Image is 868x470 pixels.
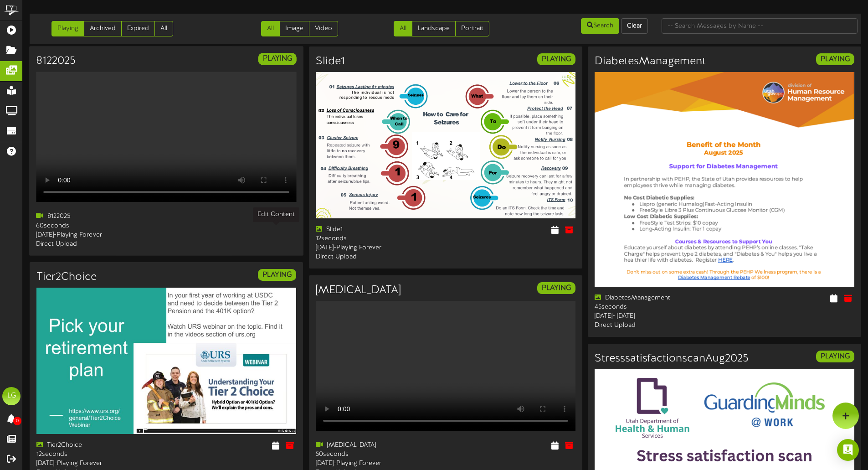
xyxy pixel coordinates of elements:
[36,288,296,434] img: c6f82785-9cc7-455b-89f6-5f036a5a1dd2.jpg
[542,55,571,63] strong: PLAYING
[13,417,21,425] span: 0
[595,72,854,287] img: fdf43f76-8e07-495b-b8f7-fe76bfac6480.png
[2,387,21,405] div: LG
[316,72,575,218] img: 300fa4f7-8c24-4a49-8162-da268fe4cb88.png
[36,441,159,450] div: Tier2Choice
[316,225,439,234] div: Slide1
[316,234,439,243] div: 12 seconds
[595,303,718,312] div: 45 seconds
[36,222,159,231] div: 60 seconds
[121,21,155,36] a: Expired
[595,353,749,365] h3: StresssatisfactionscanAug2025
[36,231,159,240] div: [DATE] - Playing Forever
[36,271,97,283] h3: Tier2Choice
[84,21,122,36] a: Archived
[262,271,292,279] strong: PLAYING
[316,284,401,296] h3: [MEDICAL_DATA]
[595,321,718,330] div: Direct Upload
[36,240,159,249] div: Direct Upload
[36,72,297,202] video: Your browser does not support HTML5 video.
[316,253,439,262] div: Direct Upload
[36,55,76,67] h3: 8122025
[316,56,345,67] h3: Slide1
[261,21,280,36] a: All
[455,21,489,36] a: Portrait
[279,21,309,36] a: Image
[412,21,456,36] a: Landscape
[837,439,859,461] div: Open Intercom Messenger
[542,284,571,292] strong: PLAYING
[36,450,159,459] div: 12 seconds
[581,18,619,34] button: Search
[36,459,159,468] div: [DATE] - Playing Forever
[263,55,292,63] strong: PLAYING
[595,56,706,67] h3: DiabetesManagement
[662,18,858,34] input: -- Search Messages by Name --
[595,294,718,303] div: DiabetesManagement
[154,21,173,36] a: All
[316,243,439,253] div: [DATE] - Playing Forever
[316,450,439,459] div: 50 seconds
[621,18,648,34] button: Clear
[821,352,850,361] strong: PLAYING
[309,21,338,36] a: Video
[821,55,850,63] strong: PLAYING
[316,441,439,450] div: [MEDICAL_DATA]
[316,301,575,431] video: Your browser does not support HTML5 video.
[595,312,718,321] div: [DATE] - [DATE]
[51,21,84,36] a: Playing
[394,21,412,36] a: All
[36,212,159,222] div: 8122025
[316,459,439,468] div: [DATE] - Playing Forever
